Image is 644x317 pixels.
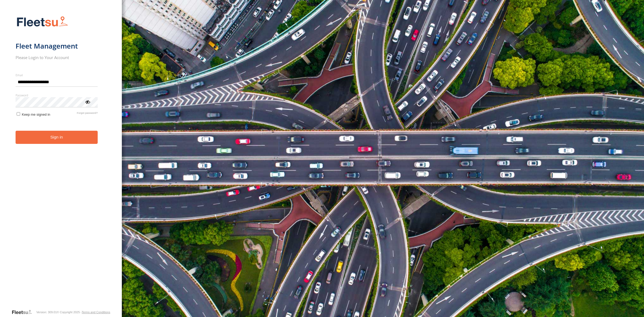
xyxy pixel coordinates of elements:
[16,55,98,60] h2: Please Login to Your Account
[77,111,98,116] a: Forgot password?
[16,93,98,97] label: Password
[16,13,107,309] form: main
[22,112,50,116] span: Keep me signed in
[82,311,110,314] a: Terms and Conditions
[16,131,98,144] button: Sign in
[16,42,98,50] h1: Fleet Management
[16,15,69,29] img: Fleetsu
[16,73,98,77] label: Email
[36,311,57,314] div: Version: 309.01
[12,309,36,315] a: Visit our Website
[57,311,110,314] div: © Copyright 2025 -
[17,112,20,116] input: Keep me signed in
[85,99,90,104] div: ViewPassword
